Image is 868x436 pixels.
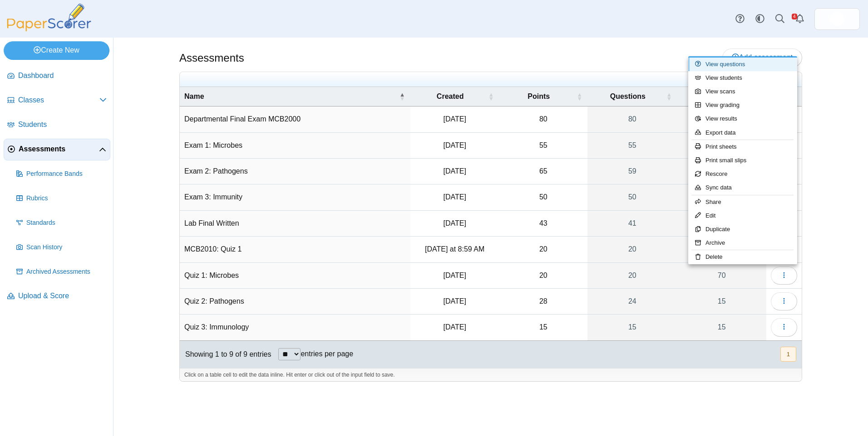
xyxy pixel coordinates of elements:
a: Rescore [688,167,797,181]
a: 20 [587,237,677,262]
td: 28 [499,289,587,315]
td: 50 [499,184,587,210]
td: 20 [499,263,587,289]
td: Exam 3: Immunity [180,184,410,210]
a: Add assessment [722,48,802,67]
a: View results [688,112,797,126]
span: Students [18,120,107,130]
div: Showing 1 to 9 of 9 entries [180,341,271,368]
a: Standards [13,212,110,234]
span: Archived Assessments [26,267,107,276]
td: 80 [499,107,587,132]
a: ps.hreErqNOxSkiDGg1 [814,8,860,30]
span: Micah Willis [830,12,844,26]
span: Upload & Score [18,291,107,301]
time: Jun 10, 2025 at 1:31 PM [443,297,466,305]
div: Click on a table cell to edit the data inline. Hit enter or click out of the input field to save. [180,368,802,382]
label: entries per page [301,350,353,358]
a: 20 [677,237,766,262]
a: 15 [587,315,677,340]
button: 1 [780,347,796,362]
a: 15 [677,107,766,132]
a: Archive [688,236,797,250]
a: Delete [688,250,797,264]
a: View scans [688,85,797,98]
a: Archived Assessments [13,261,110,283]
time: May 12, 2025 at 11:59 AM [443,271,466,279]
span: Scan History [26,243,107,252]
h1: Assessments [179,50,244,66]
td: Quiz 3: Immunology [180,315,410,340]
a: Duplicate [688,223,797,236]
td: 43 [499,211,587,237]
a: Create New [4,41,109,59]
a: 24 [587,289,677,314]
a: Edit [688,209,797,223]
span: Questions [610,92,646,100]
span: Dashboard [18,71,107,81]
a: 50 [587,184,677,210]
nav: pagination [779,347,796,362]
span: Add assessment [732,53,793,61]
time: Jul 15, 2025 at 12:08 PM [443,193,466,201]
td: MCB2010: Quiz 1 [180,237,410,262]
td: Exam 2: Pathogens [180,159,410,184]
a: Upload & Score [4,286,110,307]
a: Classes [4,90,110,111]
span: Points : Activate to sort [577,87,582,106]
img: ps.hreErqNOxSkiDGg1 [830,12,844,26]
a: Dashboard [4,65,110,87]
span: Classes [18,95,99,105]
a: 70 [677,263,766,288]
a: 55 [587,133,677,158]
a: Rubrics [13,188,110,209]
span: Created [437,92,464,100]
span: Questions : Activate to sort [666,87,672,106]
td: Exam 1: Microbes [180,133,410,159]
td: 65 [499,159,587,184]
a: 15 [677,159,766,184]
a: Export data [688,126,797,140]
a: View questions [688,58,797,71]
span: Performance Bands [26,170,107,179]
time: Aug 7, 2025 at 11:02 AM [443,115,466,123]
span: Name : Activate to invert sorting [399,87,405,106]
a: 59 [587,159,677,184]
a: Print sheets [688,140,797,154]
time: Jul 29, 2025 at 12:38 PM [443,219,466,227]
span: Assessments [19,144,99,154]
a: Print small slips [688,154,797,167]
a: 16 [677,133,766,158]
a: Scan History [13,237,110,258]
a: View grading [688,98,797,112]
a: 80 [587,107,677,132]
a: Alerts [790,9,810,29]
td: Quiz 1: Microbes [180,263,410,289]
a: Assessments [4,139,110,160]
td: Departmental Final Exam MCB2000 [180,107,410,132]
a: 15 [677,289,766,314]
a: Share [688,195,797,209]
img: PaperScorer [4,4,94,31]
span: Points [528,92,550,100]
a: Performance Bands [13,163,110,185]
td: Lab Final Written [180,211,410,237]
time: Sep 8, 2025 at 8:59 AM [425,245,484,253]
span: Created : Activate to sort [488,87,493,106]
time: May 26, 2025 at 8:23 PM [443,141,466,149]
td: Quiz 2: Pathogens [180,289,410,315]
time: Jun 24, 2025 at 11:01 AM [443,167,466,175]
td: 20 [499,237,587,262]
a: View students [688,71,797,85]
a: 41 [587,211,677,236]
a: 15 [677,211,766,236]
span: Rubrics [26,194,107,203]
time: Jun 26, 2025 at 3:05 PM [443,323,466,331]
a: Sync data [688,181,797,194]
td: 55 [499,133,587,159]
a: 15 [677,184,766,210]
span: Name [184,92,204,100]
a: 20 [587,263,677,288]
span: Standards [26,218,107,228]
td: 15 [499,315,587,340]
